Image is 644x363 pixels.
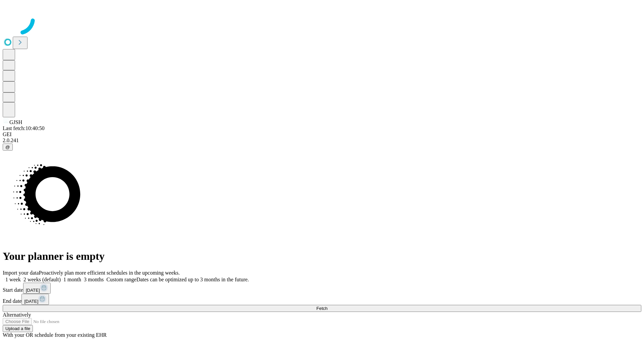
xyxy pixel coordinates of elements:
[24,299,38,304] span: [DATE]
[84,277,104,282] span: 3 months
[3,270,39,276] span: Import your data
[5,145,10,150] span: @
[3,305,641,312] button: Fetch
[5,277,21,282] span: 1 week
[106,277,136,282] span: Custom range
[3,125,45,131] span: Last fetch: 10:40:50
[63,277,81,282] span: 1 month
[39,270,180,276] span: Proactively plan more efficient schedules in the upcoming weeks.
[3,283,641,294] div: Start date
[3,294,641,305] div: End date
[3,137,641,144] div: 2.0.241
[26,288,40,293] span: [DATE]
[3,325,33,332] button: Upload a file
[3,312,31,318] span: Alternatively
[316,306,327,311] span: Fetch
[3,131,641,137] div: GEI
[23,283,51,294] button: [DATE]
[137,277,249,282] span: Dates can be optimized up to 3 months in the future.
[21,294,49,305] button: [DATE]
[3,332,107,338] span: With your OR schedule from your existing EHR
[3,250,641,263] h1: Your planner is empty
[9,119,22,125] span: GJSH
[23,277,61,282] span: 2 weeks (default)
[3,144,13,151] button: @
